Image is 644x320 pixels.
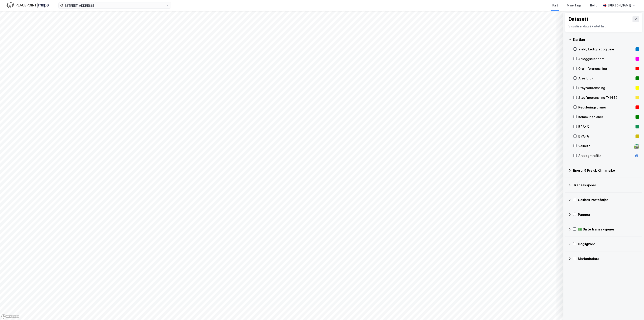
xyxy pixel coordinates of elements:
div: Støyforurensning [578,85,634,90]
div: Transaksjoner [573,183,639,188]
div: 🛣️ [634,143,640,149]
div: Grunnforurensning [578,66,634,71]
div: Støyforurensning T-1442 [578,95,634,100]
input: Søk på adresse, matrikkel, gårdeiere, leietakere eller personer [63,2,166,8]
div: Arealbruk [578,76,634,81]
div: Kommuneplaner [578,115,634,119]
div: Anleggseiendom [578,56,634,61]
iframe: Chat Widget [624,301,644,320]
div: Energi & Fysisk Klimarisiko [573,168,639,173]
a: Mapbox homepage [1,314,19,319]
div: Veinett [578,144,633,148]
div: Kart [552,3,558,8]
div: Kartlag [573,37,639,42]
div: 💵 Siste transaksjoner [578,227,639,232]
div: Bolig [590,3,597,8]
div: BYA–% [578,134,634,139]
div: Dagligvare [578,242,639,246]
div: Reguleringsplaner [578,105,634,110]
div: Markedsdata [578,256,639,261]
div: BRA–% [578,124,634,129]
div: Visualiser data i kartet her. [568,24,639,29]
div: Pangea [578,212,639,217]
div: Mine Tags [567,3,581,8]
div: [PERSON_NAME] [608,3,631,8]
div: Yield, Ledighet og Leie [578,47,634,52]
div: Datasett [568,16,588,22]
div: Colliers Porteføljer [578,197,639,202]
img: logo.f888ab2527a4732fd821a326f86c7f29.svg [6,2,49,9]
div: Årsdøgntrafikk [578,153,633,158]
